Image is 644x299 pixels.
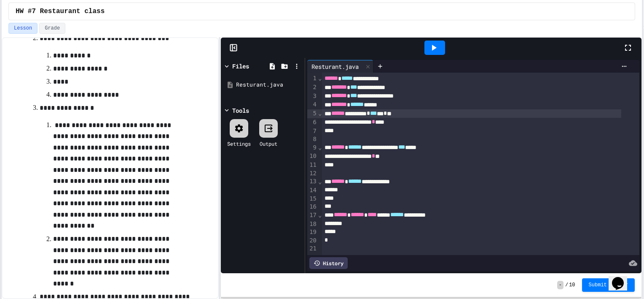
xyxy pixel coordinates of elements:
div: Resturant.java [236,81,302,89]
span: Fold line [318,110,322,117]
div: 11 [307,161,318,169]
div: Resturant.java [307,60,373,73]
span: Fold line [318,212,322,218]
span: Fold line [318,178,322,185]
div: 19 [307,228,318,236]
span: HW #7 Restaurant class [16,6,105,16]
div: 5 [307,109,318,118]
span: Fold line [318,75,322,82]
div: Files [232,62,249,71]
div: 3 [307,92,318,101]
span: 10 [569,282,575,288]
div: 6 [307,118,318,127]
button: Lesson [8,23,38,34]
span: - [557,281,563,289]
span: / [565,282,568,288]
div: 7 [307,127,318,136]
div: Settings [227,140,251,147]
div: 2 [307,83,318,92]
div: 14 [307,186,318,195]
div: 12 [307,169,318,178]
div: 15 [307,195,318,203]
div: Output [260,140,277,147]
div: 8 [307,135,318,144]
div: 21 [307,245,318,253]
div: 18 [307,220,318,228]
div: History [309,257,348,269]
div: 9 [307,144,318,152]
div: 20 [307,236,318,245]
div: 4 [307,101,318,109]
span: Fold line [318,144,322,151]
button: Submit Answer [582,278,635,292]
div: 13 [307,177,318,186]
div: Tools [232,106,249,115]
div: 10 [307,152,318,161]
div: 1 [307,74,318,83]
div: 16 [307,203,318,211]
button: Grade [39,23,65,34]
div: Resturant.java [307,62,363,71]
span: Submit Answer [589,282,628,288]
div: 17 [307,211,318,220]
iframe: chat widget [609,265,636,291]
